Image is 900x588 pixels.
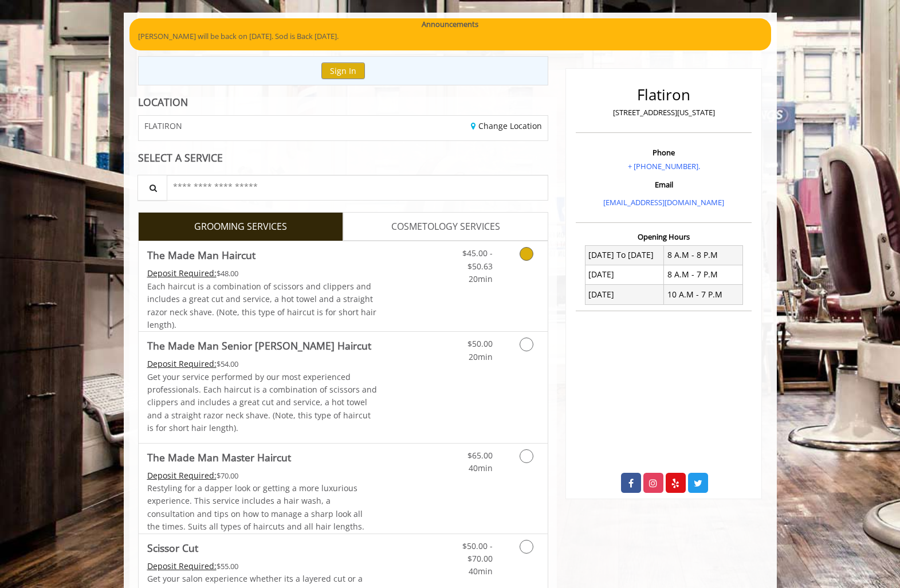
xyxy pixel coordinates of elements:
[462,540,493,564] span: $50.00 - $70.00
[138,152,549,163] div: SELECT A SERVICE
[147,469,378,482] div: $70.00
[585,245,664,265] td: [DATE] To [DATE]
[137,175,167,201] button: Service Search
[138,30,763,42] p: [PERSON_NAME] will be back on [DATE]. Sod is Back [DATE].
[579,107,749,119] p: [STREET_ADDRESS][US_STATE]
[467,450,493,461] span: $65.00
[147,358,378,370] div: $54.00
[147,483,364,532] span: Restyling for a dapper look or getting a more luxurious experience. This service includes a hair ...
[321,62,365,79] button: Sign In
[469,462,493,473] span: 40min
[422,18,478,30] b: Announcements
[147,281,376,330] span: Each haircut is a combination of scissors and clippers and includes a great cut and service, a ho...
[194,219,287,234] span: GROOMING SERVICES
[147,449,291,465] b: The Made Man Master Haircut
[469,566,493,577] span: 40min
[147,470,217,481] span: This service needs some Advance to be paid before we block your appointment
[469,273,493,284] span: 20min
[462,248,493,271] span: $45.00 - $50.63
[579,181,749,189] h3: Email
[579,148,749,156] h3: Phone
[585,285,664,304] td: [DATE]
[664,265,743,284] td: 8 A.M - 7 P.M
[469,351,493,362] span: 20min
[147,247,256,263] b: The Made Man Haircut
[147,371,378,435] p: Get your service performed by our most experienced professionals. Each haircut is a combination o...
[144,121,182,130] span: FLATIRON
[579,87,749,103] h2: Flatiron
[147,358,217,369] span: This service needs some Advance to be paid before we block your appointment
[603,197,724,207] a: [EMAIL_ADDRESS][DOMAIN_NAME]
[147,560,378,573] div: $55.00
[147,267,378,280] div: $48.00
[471,120,542,131] a: Change Location
[147,338,371,354] b: The Made Man Senior [PERSON_NAME] Haircut
[147,560,217,571] span: This service needs some Advance to be paid before we block your appointment
[664,245,743,265] td: 8 A.M - 8 P.M
[138,95,188,109] b: LOCATION
[147,268,217,279] span: This service needs some Advance to be paid before we block your appointment
[576,233,752,241] h3: Opening Hours
[467,338,493,349] span: $50.00
[628,161,700,171] a: + [PHONE_NUMBER].
[147,540,198,556] b: Scissor Cut
[585,265,664,284] td: [DATE]
[391,219,500,234] span: COSMETOLOGY SERVICES
[664,285,743,304] td: 10 A.M - 7 P.M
